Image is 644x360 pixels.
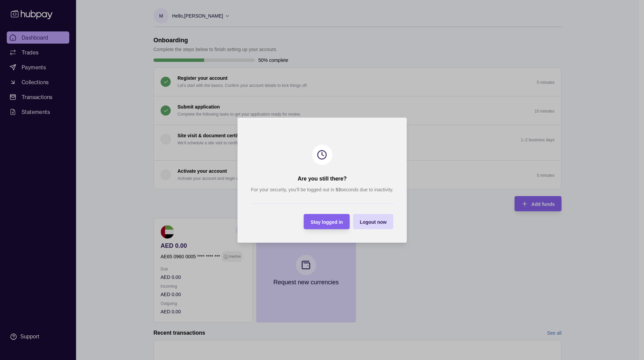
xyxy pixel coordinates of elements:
span: Stay logged in [310,219,343,224]
span: Logout now [360,219,386,224]
button: Stay logged in [304,214,350,229]
strong: 53 [335,187,341,192]
button: Logout now [353,214,393,229]
p: For your security, you’ll be logged out in seconds due to inactivity. [251,186,393,193]
h2: Are you still there? [297,175,347,183]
